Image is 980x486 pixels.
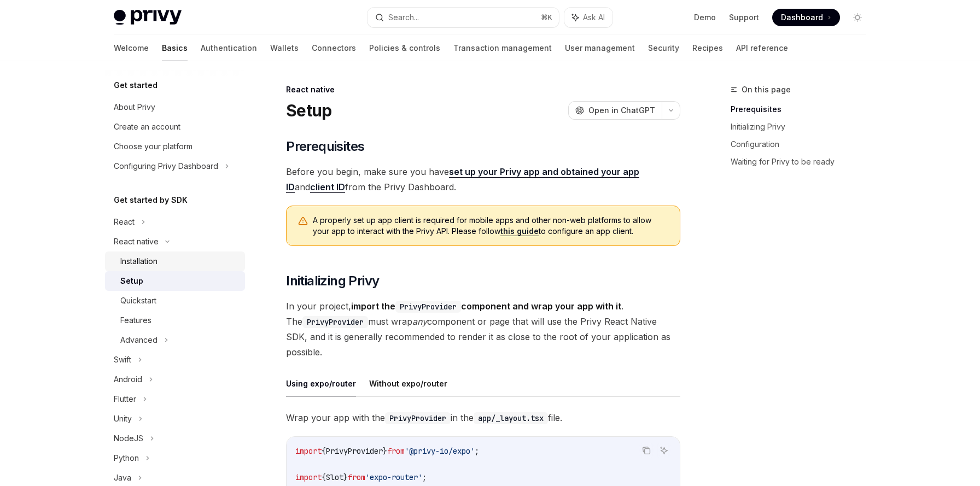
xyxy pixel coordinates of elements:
[295,446,322,456] span: import
[731,101,875,118] a: Prerequisites
[405,446,475,456] span: '@privy-io/expo'
[270,35,299,61] a: Wallets
[105,271,245,291] a: Setup
[162,35,188,61] a: Basics
[849,9,866,26] button: Toggle dark mode
[475,446,479,456] span: ;
[657,443,671,458] button: Ask AI
[564,8,612,27] button: Ask AI
[114,120,180,133] div: Create an account
[201,35,257,61] a: Authentication
[114,160,218,173] div: Configuring Privy Dashboard
[742,83,791,96] span: On this page
[286,298,680,360] span: In your project, . The must wrap component or page that will use the Privy React Native SDK, and ...
[322,472,326,482] span: {
[120,255,157,268] div: Installation
[731,136,875,153] a: Configuration
[772,9,840,26] a: Dashboard
[297,216,308,227] svg: Warning
[388,11,419,24] div: Search...
[500,226,539,236] a: this guide
[369,371,447,396] button: Without expo/router
[365,472,422,482] span: 'expo-router'
[692,35,723,61] a: Recipes
[105,117,245,137] a: Create an account
[105,311,245,330] a: Features
[588,105,655,116] span: Open in ChatGPT
[648,35,679,61] a: Security
[383,446,387,456] span: }
[114,215,135,229] div: React
[310,181,345,193] a: client ID
[348,472,365,482] span: from
[114,79,157,92] h5: Get started
[422,472,427,482] span: ;
[114,452,139,465] div: Python
[120,294,156,307] div: Quickstart
[286,164,680,195] span: Before you begin, make sure you have and from the Privy Dashboard.
[453,35,552,61] a: Transaction management
[114,235,159,248] div: React native
[322,446,326,456] span: {
[114,35,149,61] a: Welcome
[729,12,759,23] a: Support
[114,101,155,114] div: About Privy
[105,137,245,156] a: Choose your platform
[583,12,605,23] span: Ask AI
[286,410,680,425] span: Wrap your app with the in the file.
[731,118,875,136] a: Initializing Privy
[565,35,635,61] a: User management
[114,373,142,386] div: Android
[286,166,639,193] a: set up your Privy app and obtained your app ID
[568,101,662,120] button: Open in ChatGPT
[286,101,331,120] h1: Setup
[694,12,716,23] a: Demo
[326,446,383,456] span: PrivyProvider
[312,35,356,61] a: Connectors
[286,371,356,396] button: Using expo/router
[412,316,427,327] em: any
[736,35,788,61] a: API reference
[114,140,192,153] div: Choose your platform
[114,194,188,207] h5: Get started by SDK
[474,412,548,424] code: app/_layout.tsx
[326,472,343,482] span: Slot
[120,333,157,347] div: Advanced
[302,316,368,328] code: PrivyProvider
[367,8,559,27] button: Search...⌘K
[114,432,143,445] div: NodeJS
[105,291,245,311] a: Quickstart
[105,97,245,117] a: About Privy
[639,443,654,458] button: Copy the contents from the code block
[286,272,379,290] span: Initializing Privy
[105,251,245,271] a: Installation
[541,13,552,22] span: ⌘ K
[114,10,182,25] img: light logo
[114,412,132,425] div: Unity
[781,12,823,23] span: Dashboard
[395,301,461,313] code: PrivyProvider
[385,412,451,424] code: PrivyProvider
[343,472,348,482] span: }
[295,472,322,482] span: import
[731,153,875,171] a: Waiting for Privy to be ready
[387,446,405,456] span: from
[286,84,680,95] div: React native
[369,35,440,61] a: Policies & controls
[114,353,131,366] div: Swift
[114,393,136,406] div: Flutter
[114,471,131,484] div: Java
[286,138,364,155] span: Prerequisites
[351,301,621,312] strong: import the component and wrap your app with it
[313,215,669,237] span: A properly set up app client is required for mobile apps and other non-web platforms to allow you...
[120,314,151,327] div: Features
[120,274,143,288] div: Setup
